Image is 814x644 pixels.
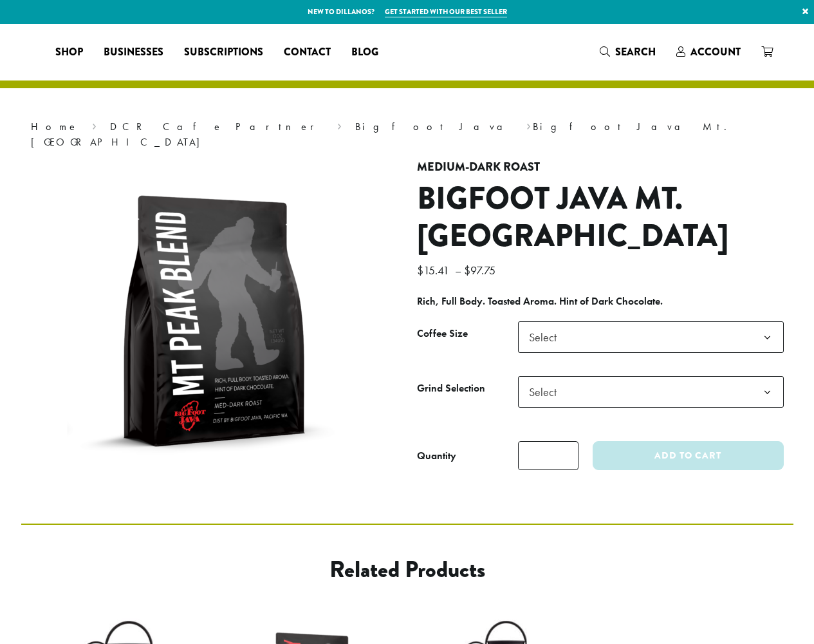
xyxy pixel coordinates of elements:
[417,263,452,278] bdi: 15.41
[524,379,569,404] span: Select
[104,44,163,61] span: Businesses
[417,325,518,343] label: Coffee Size
[337,115,342,135] span: ›
[417,448,456,464] div: Quantity
[355,120,513,133] a: Bigfoot Java
[284,44,331,61] span: Contact
[518,321,784,353] span: Select
[589,41,666,62] a: Search
[184,44,263,61] span: Subscriptions
[464,263,470,278] span: $
[31,119,784,150] nav: Breadcrumb
[351,44,378,61] span: Blog
[690,44,741,59] span: Account
[92,115,97,135] span: ›
[593,441,783,470] button: Add to cart
[526,115,531,135] span: ›
[385,6,507,17] a: Get started with our best seller
[53,160,375,482] img: Big Foot Java Mt. Peak Blend | 12 oz
[31,120,79,133] a: Home
[417,294,663,308] b: Rich, Full Body. Toasted Aroma. Hint of Dark Chocolate.
[45,42,93,62] a: Shop
[518,376,784,408] span: Select
[110,120,323,133] a: DCR Cafe Partner
[524,325,569,350] span: Select
[455,263,461,278] span: –
[417,160,784,175] h4: Medium-Dark Roast
[417,379,518,398] label: Grind Selection
[464,263,499,278] bdi: 97.75
[417,263,423,278] span: $
[518,441,578,470] input: Product quantity
[417,180,784,254] h1: Bigfoot Java Mt. [GEOGRAPHIC_DATA]
[125,556,690,583] h2: Related products
[55,44,83,61] span: Shop
[615,44,656,59] span: Search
